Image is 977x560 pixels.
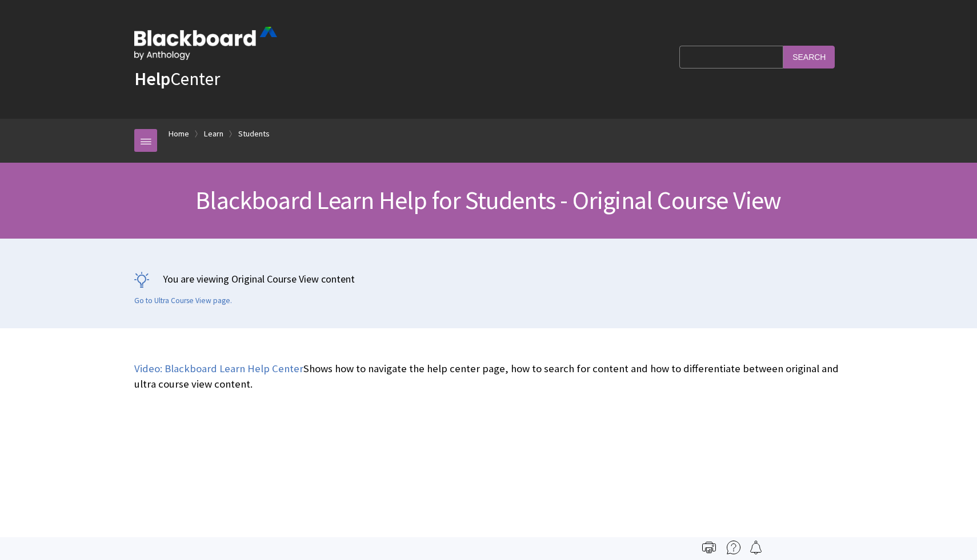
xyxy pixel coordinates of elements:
p: Shows how to navigate the help center page, how to search for content and how to differentiate be... [134,361,843,391]
a: Home [169,127,189,141]
input: Search [783,46,835,68]
a: Go to Ultra Course View page. [134,296,232,306]
a: Learn [204,127,223,141]
a: Students [238,127,270,141]
img: Blackboard by Anthology [134,27,277,60]
img: Print [702,541,716,554]
a: HelpCenter [134,67,220,90]
p: You are viewing Original Course View content [134,272,843,286]
img: More help [727,541,740,554]
strong: Help [134,67,170,90]
a: Video: Blackboard Learn Help Center [134,362,303,376]
img: Follow this page [749,541,763,554]
span: Blackboard Learn Help for Students - Original Course View [195,184,781,216]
